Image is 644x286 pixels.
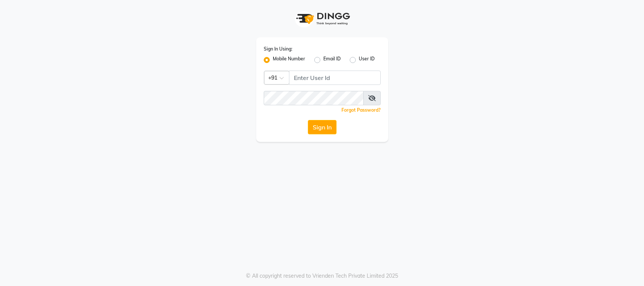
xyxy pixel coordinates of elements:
a: Forgot Password? [341,107,381,113]
label: User ID [359,55,375,65]
button: Sign In [308,120,337,134]
img: logo1.svg [292,8,352,30]
label: Mobile Number [273,55,305,65]
input: Username [264,91,364,105]
input: Username [289,71,381,85]
label: Sign In Using: [264,46,292,52]
label: Email ID [323,55,341,65]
